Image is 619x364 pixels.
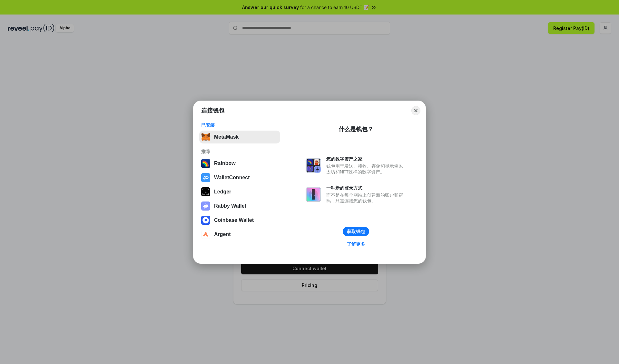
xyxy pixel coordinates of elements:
[201,216,210,225] img: svg+xml,%3Csvg%20width%3D%2228%22%20height%3D%2228%22%20viewBox%3D%220%200%2028%2028%22%20fill%3D...
[306,158,321,173] img: svg+xml,%3Csvg%20xmlns%3D%22http%3A%2F%2Fwww.w3.org%2F2000%2Fsvg%22%20fill%3D%22none%22%20viewBox...
[201,149,278,154] div: 推荐
[199,214,280,227] button: Coinbase Wallet
[343,240,369,248] a: 了解更多
[214,134,239,140] div: MetaMask
[214,175,250,181] div: WalletConnect
[201,187,210,196] img: svg+xml,%3Csvg%20xmlns%3D%22http%3A%2F%2Fwww.w3.org%2F2000%2Fsvg%22%20width%3D%2228%22%20height%3...
[326,156,406,162] div: 您的数字资产之家
[199,185,280,198] button: Ledger
[199,228,280,241] button: Argent
[201,107,224,114] h1: 连接钱包
[326,163,406,175] div: 钱包用于发送、接收、存储和显示像以太坊和NFT这样的数字资产。
[326,185,406,191] div: 一种新的登录方式
[347,241,365,247] div: 了解更多
[201,230,210,239] img: svg+xml,%3Csvg%20width%3D%2228%22%20height%3D%2228%22%20viewBox%3D%220%200%2028%2028%22%20fill%3D...
[214,161,236,166] div: Rainbow
[214,231,231,237] div: Argent
[343,227,369,236] button: 获取钱包
[214,203,246,209] div: Rabby Wallet
[199,171,280,184] button: WalletConnect
[199,131,280,143] button: MetaMask
[214,189,231,195] div: Ledger
[411,106,420,115] button: Close
[339,125,373,133] div: 什么是钱包？
[201,173,210,182] img: svg+xml,%3Csvg%20width%3D%2228%22%20height%3D%2228%22%20viewBox%3D%220%200%2028%2028%22%20fill%3D...
[201,133,210,142] img: svg+xml,%3Csvg%20fill%3D%22none%22%20height%3D%2233%22%20viewBox%3D%220%200%2035%2033%22%20width%...
[201,122,278,128] div: 已安装
[199,157,280,170] button: Rainbow
[214,217,254,223] div: Coinbase Wallet
[201,159,210,168] img: svg+xml,%3Csvg%20width%3D%22120%22%20height%3D%22120%22%20viewBox%3D%220%200%20120%20120%22%20fil...
[326,192,406,204] div: 而不是在每个网站上创建新的账户和密码，只需连接您的钱包。
[347,229,365,234] div: 获取钱包
[201,202,210,211] img: svg+xml,%3Csvg%20xmlns%3D%22http%3A%2F%2Fwww.w3.org%2F2000%2Fsvg%22%20fill%3D%22none%22%20viewBox...
[199,200,280,212] button: Rabby Wallet
[306,187,321,202] img: svg+xml,%3Csvg%20xmlns%3D%22http%3A%2F%2Fwww.w3.org%2F2000%2Fsvg%22%20fill%3D%22none%22%20viewBox...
